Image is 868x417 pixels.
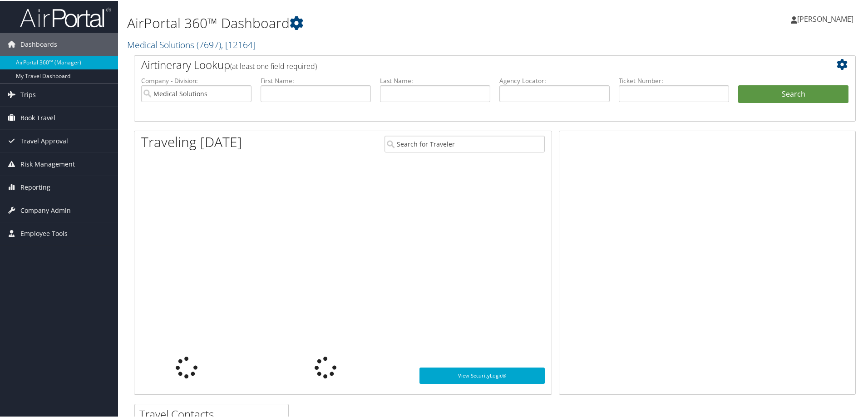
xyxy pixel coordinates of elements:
span: Employee Tools [20,221,68,244]
span: Dashboards [20,32,57,55]
span: (at least one field required) [230,60,317,70]
span: Travel Approval [20,129,68,152]
label: Last Name: [380,75,490,84]
span: Company Admin [20,198,71,221]
h1: Traveling [DATE] [141,132,242,151]
h1: AirPortal 360™ Dashboard [127,13,617,32]
span: Reporting [20,175,50,198]
span: Trips [20,83,36,105]
span: ( 7697 ) [197,38,221,50]
span: Book Travel [20,106,55,128]
img: airportal-logo.png [20,6,111,27]
span: [PERSON_NAME] [797,13,853,23]
label: Company - Division: [141,75,252,84]
a: [PERSON_NAME] [791,5,863,32]
label: First Name: [261,75,371,84]
label: Ticket Number: [619,75,729,84]
a: Medical Solutions [127,38,256,50]
a: View SecurityLogic® [419,367,545,383]
input: Search for Traveler [385,135,545,152]
label: Agency Locator: [499,75,610,84]
button: Search [738,84,848,103]
span: Risk Management [20,152,75,175]
h2: Airtinerary Lookup [141,56,789,72]
span: , [ 12164 ] [221,38,256,50]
